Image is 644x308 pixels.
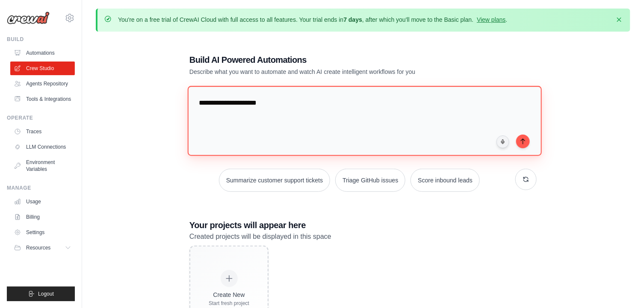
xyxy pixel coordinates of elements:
p: Created projects will be displayed in this space [189,231,537,242]
button: Score inbound leads [411,169,480,192]
h1: Build AI Powered Automations [189,54,477,66]
p: Describe what you want to automate and watch AI create intelligent workflows for you [189,67,477,76]
button: Triage GitHub issues [335,169,405,192]
button: Resources [10,241,75,255]
div: Start fresh project [209,300,249,307]
a: Crew Studio [10,62,75,75]
p: You're on a free trial of CrewAI Cloud with full access to all features. Your trial ends in , aft... [118,15,508,24]
a: Billing [10,210,75,224]
h3: Your projects will appear here [189,219,537,231]
button: Logout [7,287,75,301]
a: Automations [10,46,75,60]
button: Summarize customer support tickets [219,169,330,192]
a: View plans [477,16,505,23]
a: Tools & Integrations [10,92,75,106]
span: Logout [38,290,54,297]
span: Resources [26,244,50,251]
div: Manage [7,185,75,191]
a: Environment Variables [10,155,75,176]
button: Get new suggestions [515,169,537,190]
a: Settings [10,226,75,239]
a: Traces [10,125,75,138]
a: Usage [10,195,75,208]
div: Operate [7,114,75,121]
img: Logo [7,12,50,24]
a: LLM Connections [10,140,75,154]
strong: 7 days [343,16,362,23]
button: Click to speak your automation idea [496,135,509,148]
div: Create New [209,290,249,299]
a: Agents Repository [10,77,75,91]
div: Build [7,36,75,43]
